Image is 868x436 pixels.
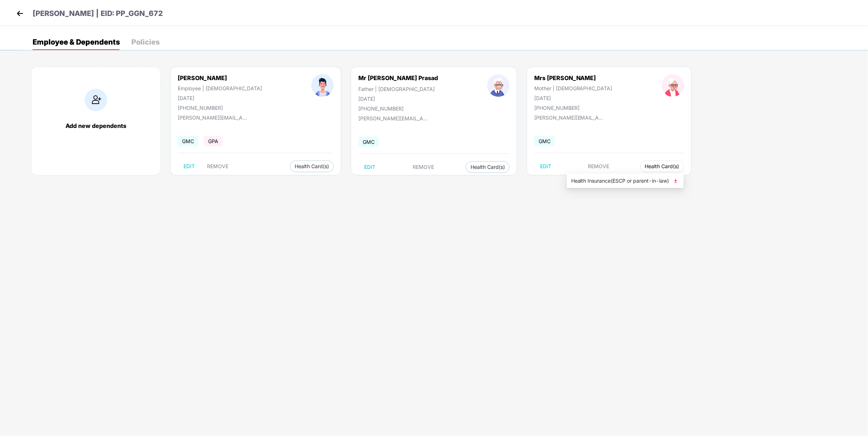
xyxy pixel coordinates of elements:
div: Mrs [PERSON_NAME] [534,74,612,82]
div: Employee & Dependents [33,38,120,46]
p: [PERSON_NAME] | EID: PP_GGN_672 [33,8,163,19]
button: Health Card(s) [640,161,684,172]
span: EDIT [184,163,195,169]
div: [PERSON_NAME] [178,74,262,82]
div: [PHONE_NUMBER] [534,105,612,111]
button: REMOVE [582,161,615,172]
button: EDIT [178,161,201,172]
div: [PHONE_NUMBER] [178,105,262,111]
button: EDIT [534,161,557,172]
div: Father | [DEMOGRAPHIC_DATA] [358,86,438,92]
button: Health Card(s) [290,161,334,172]
span: EDIT [540,163,551,169]
span: GMC [178,136,198,146]
img: svg+xml;base64,PHN2ZyB4bWxucz0iaHR0cDovL3d3dy53My5vcmcvMjAwMC9zdmciIHhtbG5zOnhsaW5rPSJodHRwOi8vd3... [672,178,679,185]
span: Health Card(s) [645,165,679,168]
img: profileImage [662,74,684,97]
div: [PERSON_NAME][EMAIL_ADDRESS][DOMAIN_NAME] [358,115,431,121]
button: REMOVE [201,161,234,172]
span: GPA [204,136,223,146]
span: REMOVE [207,163,228,169]
span: Health Insurance(ESCP or parent-in-law) [571,177,679,185]
button: Health Card(s) [466,161,510,173]
button: EDIT [358,161,381,173]
img: profileImage [311,74,334,97]
span: GMC [534,136,555,146]
div: Employee | [DEMOGRAPHIC_DATA] [178,85,262,91]
div: [PERSON_NAME][EMAIL_ADDRESS][DOMAIN_NAME] [534,115,607,121]
span: Health Card(s) [471,165,505,169]
div: Mr [PERSON_NAME] Prasad [358,74,438,82]
img: profileImage [487,74,510,97]
span: EDIT [364,164,375,170]
img: addIcon [85,89,107,111]
div: [DATE] [178,95,262,101]
div: Mother | [DEMOGRAPHIC_DATA] [534,85,612,91]
button: REMOVE [407,161,440,173]
span: GMC [358,137,379,147]
div: Add new dependents [39,122,153,129]
span: REMOVE [588,163,610,169]
div: [PHONE_NUMBER] [358,105,438,112]
span: REMOVE [413,164,434,170]
div: Policies [131,38,160,46]
span: Health Card(s) [295,165,329,168]
div: [PERSON_NAME][EMAIL_ADDRESS][DOMAIN_NAME] [178,115,250,121]
div: [DATE] [534,95,612,101]
img: back [14,8,25,19]
div: [DATE] [358,96,438,102]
